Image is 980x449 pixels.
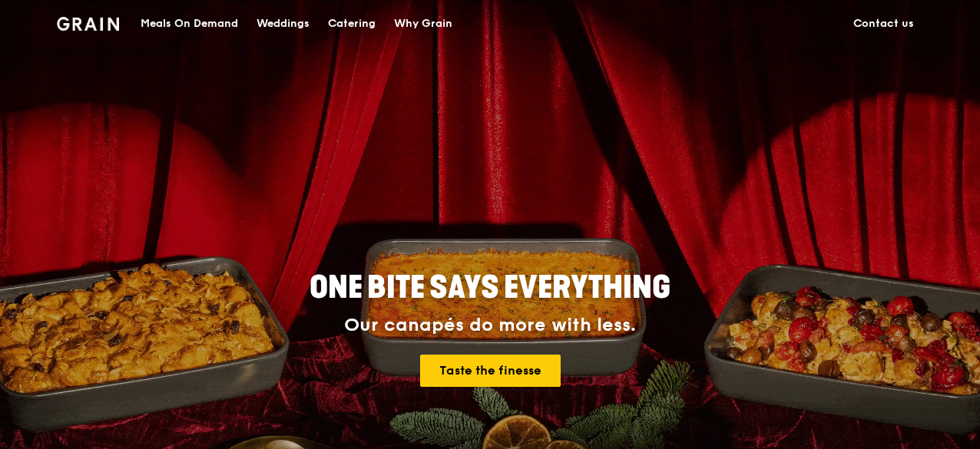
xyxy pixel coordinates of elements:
img: Grain [57,17,119,31]
a: Weddings [247,1,319,47]
span: ONE BITE SAYS EVERYTHING [310,269,670,306]
a: Catering [319,1,385,47]
a: Taste the finesse [420,355,561,387]
div: Why Grain [394,1,452,47]
a: Why Grain [385,1,462,47]
div: Meals On Demand [141,1,238,47]
div: Catering [328,1,376,47]
a: Contact us [844,1,923,47]
div: Weddings [257,1,310,47]
div: Our canapés do more with less. [214,315,766,336]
